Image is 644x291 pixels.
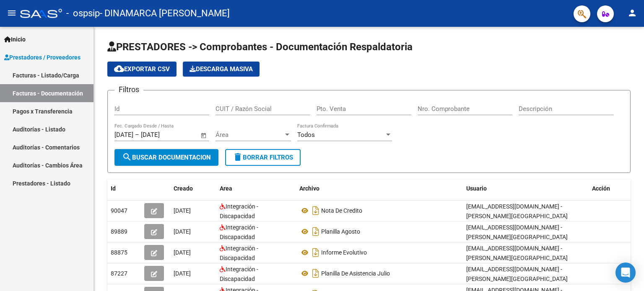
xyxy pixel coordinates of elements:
span: Integración - Discapacidad [220,245,258,261]
span: 89889 [111,228,127,235]
button: Descarga Masiva [183,62,260,77]
span: Descarga Masiva [190,65,253,73]
span: Area [220,185,232,192]
span: [EMAIL_ADDRESS][DOMAIN_NAME] - [PERSON_NAME][GEOGRAPHIC_DATA] [466,245,568,261]
span: [DATE] [174,207,191,214]
datatable-header-cell: Creado [170,180,216,198]
i: Descargar documento [310,204,321,217]
span: Borrar Filtros [233,154,293,161]
span: – [135,131,139,139]
span: [DATE] [174,270,191,277]
span: Integración - Discapacidad [220,266,258,282]
mat-icon: cloud_download [114,64,124,74]
span: - ospsip [66,4,100,23]
span: 90047 [111,207,127,214]
span: Exportar CSV [114,65,170,73]
span: [EMAIL_ADDRESS][DOMAIN_NAME] - [PERSON_NAME][GEOGRAPHIC_DATA] [466,224,568,240]
span: Acción [592,185,610,192]
mat-icon: search [122,152,132,162]
button: Borrar Filtros [225,149,301,166]
span: Informe Evolutivo [321,249,367,256]
span: - DINAMARCA [PERSON_NAME] [100,4,230,23]
div: Open Intercom Messenger [615,263,636,283]
i: Descargar documento [310,225,321,238]
button: Buscar Documentacion [114,149,218,166]
mat-icon: delete [233,152,243,162]
span: Nota De Credito [321,207,362,214]
span: Creado [174,185,193,192]
span: [EMAIL_ADDRESS][DOMAIN_NAME] - [PERSON_NAME][GEOGRAPHIC_DATA] [466,203,568,219]
span: [EMAIL_ADDRESS][DOMAIN_NAME] - [PERSON_NAME][GEOGRAPHIC_DATA] [466,266,568,282]
span: Planilla De Asistencia Julio [321,270,390,277]
span: 88875 [111,249,127,256]
datatable-header-cell: Archivo [296,180,463,198]
span: [DATE] [174,228,191,235]
span: Integración - Discapacidad [220,224,258,240]
span: Buscar Documentacion [122,154,211,161]
span: Planilla Agosto [321,228,360,235]
input: Fecha inicio [114,131,133,139]
datatable-header-cell: Area [216,180,296,198]
mat-icon: menu [7,8,17,18]
span: Integración - Discapacidad [220,203,258,219]
input: Fecha fin [141,131,182,139]
mat-icon: person [627,8,637,18]
span: PRESTADORES -> Comprobantes - Documentación Respaldatoria [107,41,413,53]
h3: Filtros [114,84,143,95]
button: Open calendar [199,131,209,140]
span: Prestadores / Proveedores [4,53,80,62]
i: Descargar documento [310,246,321,259]
span: Todos [297,131,315,139]
span: 87227 [111,270,127,277]
span: Id [111,185,116,192]
span: Área [216,131,283,139]
datatable-header-cell: Id [107,180,141,198]
datatable-header-cell: Acción [589,180,631,198]
datatable-header-cell: Usuario [463,180,589,198]
span: Archivo [299,185,319,192]
button: Exportar CSV [107,62,177,77]
span: Usuario [466,185,487,192]
i: Descargar documento [310,267,321,280]
span: Inicio [4,35,26,44]
span: [DATE] [174,249,191,256]
app-download-masive: Descarga masiva de comprobantes (adjuntos) [183,62,260,77]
